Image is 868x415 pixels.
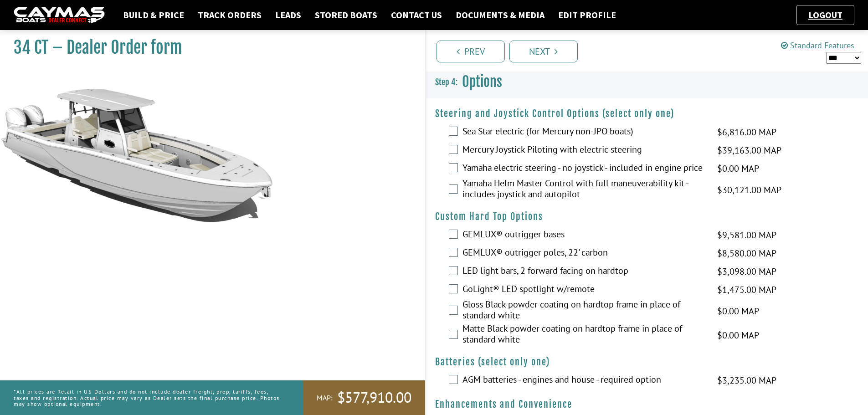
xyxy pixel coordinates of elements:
[14,384,282,411] p: *All prices are Retail in US Dollars and do not include dealer freight, prep, tariffs, fees, taxe...
[554,9,621,21] a: Edit Profile
[317,393,333,403] span: MAP:
[118,9,189,21] a: Build & Price
[435,356,859,368] h4: Batteries (select only one)
[462,229,706,242] label: GEMLUX® outrigger bases
[435,211,859,222] h4: Custom Hard Top Options
[271,9,306,21] a: Leads
[804,9,847,20] a: Logout
[437,41,505,62] a: Prev
[462,144,706,157] label: Mercury Joystick Piloting with electric steering
[717,374,776,387] span: $3,235.00 MAP
[717,265,776,278] span: $3,098.00 MAP
[462,162,706,175] label: Yamaha electric steering - no joystick - included in engine price
[462,265,706,278] label: LED light bars, 2 forward facing on hardtop
[462,299,706,323] label: Gloss Black powder coating on hardtop frame in place of standard white
[717,228,776,242] span: $9,581.00 MAP
[462,126,706,139] label: Sea Star electric (for Mercury non-JPO boats)
[303,380,425,415] a: MAP:$577,910.00
[386,9,447,21] a: Contact Us
[193,9,266,21] a: Track Orders
[435,108,859,119] h4: Steering and Joystick Control Options (select only one)
[717,283,776,297] span: $1,475.00 MAP
[462,283,706,297] label: GoLight® LED spotlight w/remote
[717,162,759,175] span: $0.00 MAP
[717,304,759,318] span: $0.00 MAP
[337,388,411,407] span: $577,910.00
[781,40,854,51] a: Standard Features
[462,374,706,387] label: AGM batteries - engines and house - required option
[462,247,706,260] label: GEMLUX® outrigger poles, 22' carbon
[509,41,578,62] a: Next
[14,7,105,24] img: caymas-dealer-connect-2ed40d3bc7270c1d8d7ffb4b79bf05adc795679939227970def78ec6f6c03838.gif
[310,9,382,21] a: Stored Boats
[717,183,781,197] span: $30,121.00 MAP
[717,143,781,157] span: $39,163.00 MAP
[717,246,776,260] span: $8,580.00 MAP
[462,323,706,347] label: Matte Black powder coating on hardtop frame in place of standard white
[717,328,759,342] span: $0.00 MAP
[717,125,776,139] span: $6,816.00 MAP
[14,37,402,58] h1: 34 CT – Dealer Order form
[462,178,706,202] label: Yamaha Helm Master Control with full maneuverability kit - includes joystick and autopilot
[451,9,549,21] a: Documents & Media
[435,399,859,410] h4: Enhancements and Convenience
